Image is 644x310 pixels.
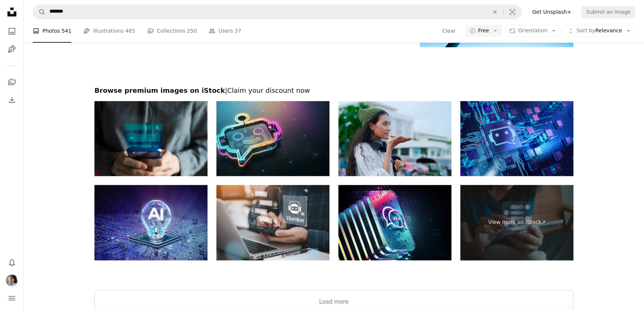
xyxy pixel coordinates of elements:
button: Profile [4,273,19,288]
span: Free [478,27,489,35]
span: Orientation [518,28,547,34]
form: Find visuals sitewide [33,4,522,19]
button: Clear [442,25,456,37]
img: Artificial Intelligence chatbot assistant glowing on modern futuristic technology background. Loo... [216,101,329,176]
button: Submit an image [582,6,635,18]
img: ChatBot - CPU Concept [460,101,573,176]
a: View more on iStock↗ [460,185,573,260]
img: Asian woman using ai apps for calling taxi [338,101,451,176]
a: Get Unsplash+ [528,6,576,18]
img: Using system AI Chatbot in computer or mobile application to uses artificial intelligence chatbot... [216,185,329,260]
button: Search Unsplash [33,5,46,19]
button: Free [465,25,502,37]
button: Menu [4,291,19,306]
button: Notifications [4,255,19,270]
span: 485 [125,27,135,35]
a: Photos [4,24,19,39]
span: | Claim your discount now [225,87,310,94]
a: Collections 250 [147,19,197,43]
span: Sort by [576,28,595,34]
a: Users 37 [209,19,241,43]
button: Orientation [505,25,560,37]
button: Sort byRelevance [563,25,635,37]
a: Illustrations 485 [83,19,135,43]
h2: Browse premium images on iStock [94,86,573,95]
img: Using system AI Chatbot on mobile application. Chatbot conversation, Ai Artificial Intelligence t... [94,101,207,176]
img: Chat Support and Assistance Concept Showcasing Messaging Software Integration in Modern Smartphon... [338,185,451,260]
a: Illustrations [4,42,19,56]
span: 37 [235,27,241,35]
img: Avatar of user Hue [6,274,18,286]
a: Collections [4,75,19,89]
button: Clear [487,5,503,19]
a: Download History [4,92,19,107]
a: Home — Unsplash [4,4,19,21]
button: Visual search [503,5,521,19]
img: Artificial Intelligence IDEA. AI Light Bulb Idea Concept [94,185,207,260]
span: Relevance [576,27,622,35]
span: 250 [187,27,197,35]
